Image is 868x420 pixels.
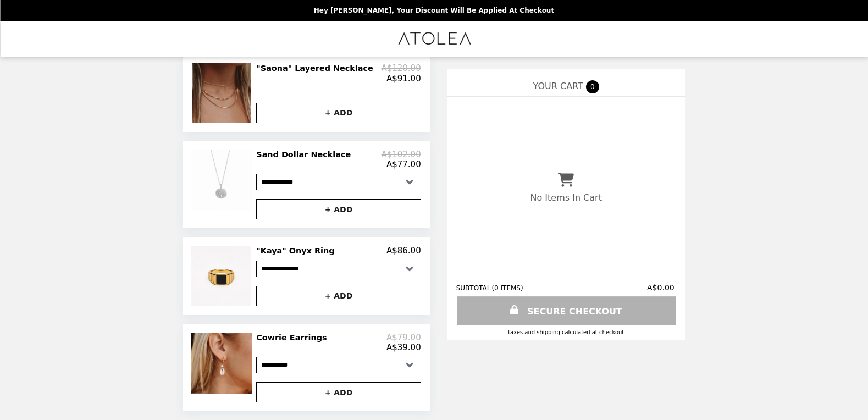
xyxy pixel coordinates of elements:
[647,283,676,292] span: A$0.00
[586,80,599,93] span: 0
[533,81,583,91] span: YOUR CART
[192,63,254,123] img: "Saona" Layered Necklace
[456,284,492,292] span: SUBTOTAL
[256,357,421,373] select: Select a product variant
[256,63,378,73] h2: "Saona" Layered Necklace
[381,150,421,159] p: A$102.00
[386,74,421,84] p: A$91.00
[386,246,421,256] p: A$86.00
[386,159,421,169] p: A$77.00
[456,329,676,335] div: Taxes and Shipping calculated at checkout
[191,333,255,394] img: Cowrie Earrings
[191,246,254,306] img: "Kaya" Onyx Ring
[381,63,421,73] p: A$120.00
[396,27,472,50] img: Brand Logo
[256,150,355,159] h2: Sand Dollar Necklace
[256,261,421,277] select: Select a product variant
[386,342,421,352] p: A$39.00
[314,7,554,14] p: Hey [PERSON_NAME], your discount will be applied at checkout
[256,246,339,256] h2: "Kaya" Onyx Ring
[256,199,421,219] button: + ADD
[256,174,421,190] select: Select a product variant
[491,284,523,292] span: ( 0 ITEMS )
[530,192,601,203] p: No Items In Cart
[256,382,421,402] button: + ADD
[191,150,255,211] img: Sand Dollar Necklace
[256,286,421,306] button: + ADD
[386,333,421,342] p: A$79.00
[256,333,331,342] h2: Cowrie Earrings
[256,103,421,123] button: + ADD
